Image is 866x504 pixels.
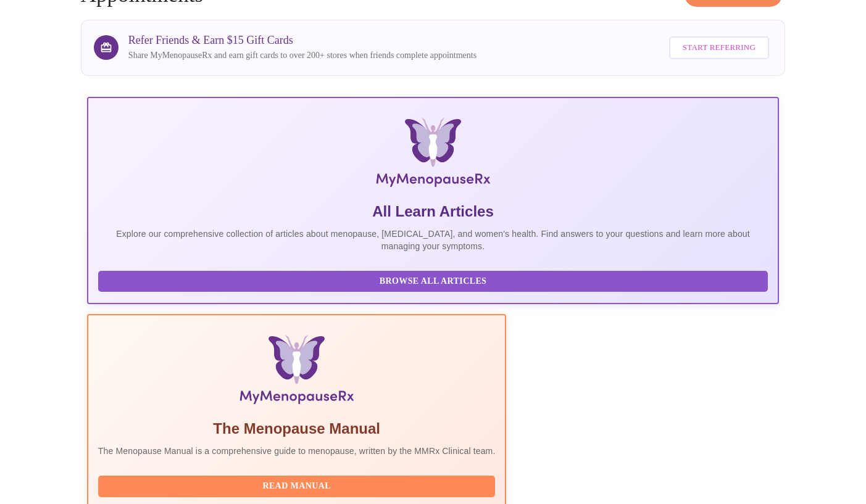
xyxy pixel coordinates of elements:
h5: All Learn Articles [98,202,768,221]
img: MyMenopauseRx Logo [202,118,664,192]
button: Start Referring [669,36,769,59]
p: Share MyMenopauseRx and earn gift cards to over 200+ stores when friends complete appointments [128,49,477,62]
a: Start Referring [666,30,772,65]
span: Start Referring [683,41,756,55]
a: Browse All Articles [98,275,771,286]
span: Read Manual [110,479,483,494]
p: Explore our comprehensive collection of articles about menopause, [MEDICAL_DATA], and women's hea... [98,228,768,252]
button: Browse All Articles [98,271,768,292]
button: Read Manual [98,476,496,497]
h3: Refer Friends & Earn $15 Gift Cards [128,34,477,47]
span: Browse All Articles [110,274,756,289]
p: The Menopause Manual is a comprehensive guide to menopause, written by the MMRx Clinical team. [98,445,496,457]
h5: The Menopause Manual [98,419,496,439]
a: Read Manual [98,480,499,490]
img: Menopause Manual [161,335,432,409]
